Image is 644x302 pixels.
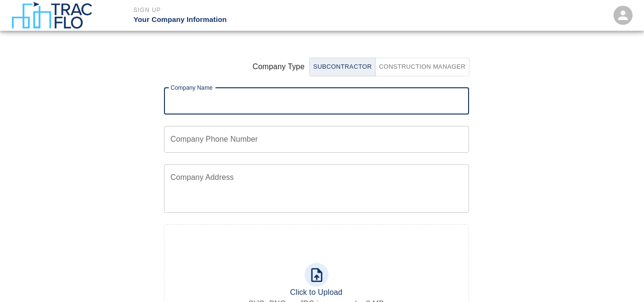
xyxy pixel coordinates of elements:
[375,58,470,76] button: SubcontractorCompany Type
[290,287,343,298] p: Click to Upload
[253,61,305,73] span: Company Type
[171,83,213,92] label: Company Name
[596,256,644,302] iframe: Chat Widget
[309,58,376,76] button: Construction ManagerCompany Type
[11,2,92,29] img: TracFlo Logo
[133,6,374,14] p: Sign Up
[133,14,374,25] p: Your Company Information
